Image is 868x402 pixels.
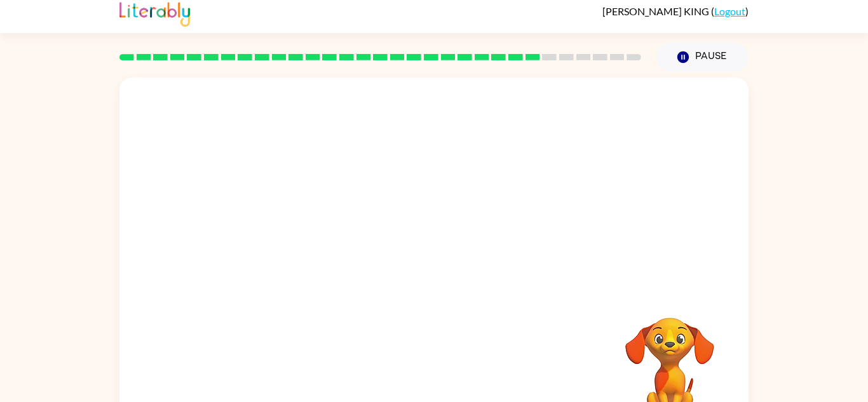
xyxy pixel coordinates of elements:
[602,5,711,17] span: [PERSON_NAME] KING
[656,43,749,72] button: Pause
[602,5,749,17] div: ( )
[714,5,745,17] a: Logout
